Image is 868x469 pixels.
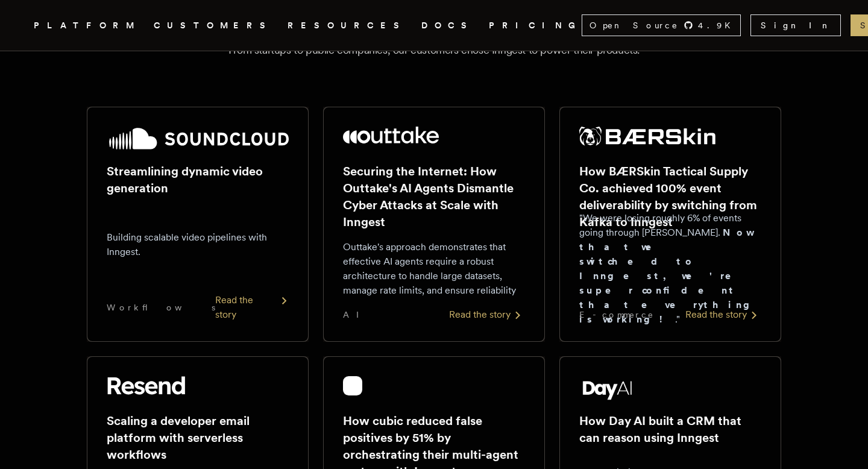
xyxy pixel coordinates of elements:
a: Outtake logoSecuring the Internet: How Outtake's AI Agents Dismantle Cyber Attacks at Scale with ... [323,107,545,342]
img: BÆRSkin Tactical Supply Co. [579,127,715,146]
div: Read the story [449,307,525,322]
h2: Streamlining dynamic video generation [107,163,289,197]
div: Read the story [685,307,761,322]
h2: How BÆRSkin Tactical Supply Co. achieved 100% event deliverability by switching from Kafka to Inn... [579,163,761,230]
button: RESOURCES [288,18,407,33]
img: cubic [343,376,362,395]
img: SoundCloud [107,127,289,151]
a: PRICING [489,18,582,33]
span: AI [343,309,370,321]
h2: How Day AI built a CRM that can reason using Inngest [579,412,761,446]
button: PLATFORM [34,18,139,33]
p: Outtake's approach demonstrates that effective AI agents require a robust architecture to handle ... [343,240,525,298]
img: Day AI [579,376,636,400]
img: Outtake [343,127,439,143]
span: 4.9 K [698,19,738,31]
h2: Securing the Internet: How Outtake's AI Agents Dismantle Cyber Attacks at Scale with Inngest [343,163,525,230]
p: "We were losing roughly 6% of events going through [PERSON_NAME]. ." [579,211,761,327]
span: Open Source [590,19,679,31]
a: BÆRSkin Tactical Supply Co. logoHow BÆRSkin Tactical Supply Co. achieved 100% event deliverabilit... [559,107,781,342]
a: DOCS [421,18,474,33]
div: Read the story [215,293,289,322]
span: Workflows [107,301,215,313]
strong: Now that we switched to Inngest, we're super confident that everything is working! [579,227,759,325]
span: E-commerce [579,309,654,321]
p: Building scalable video pipelines with Inngest. [107,230,289,259]
img: Resend [107,376,185,395]
a: CUSTOMERS [154,18,273,33]
h2: Scaling a developer email platform with serverless workflows [107,412,289,463]
a: Sign In [750,14,841,36]
a: SoundCloud logoStreamlining dynamic video generationBuilding scalable video pipelines with Innges... [87,107,309,342]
